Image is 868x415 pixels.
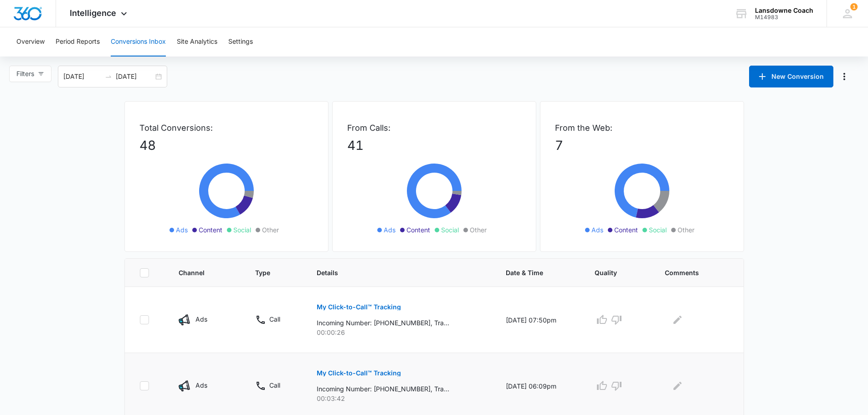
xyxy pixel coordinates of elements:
[749,66,833,87] button: New Conversion
[228,27,253,56] button: Settings
[317,328,484,337] p: 00:00:26
[317,384,449,394] p: Incoming Number: [PHONE_NUMBER], Tracking Number: [PHONE_NUMBER], Ring To: [PHONE_NUMBER], Caller...
[406,225,430,235] span: Content
[9,66,51,82] button: Filters
[850,3,858,10] span: 1
[255,268,282,277] span: Type
[678,225,694,235] span: Other
[850,3,858,10] div: notifications count
[755,14,813,20] div: account id
[506,268,560,277] span: Date & Time
[179,268,220,277] span: Channel
[116,72,154,82] input: End date
[665,268,715,277] span: Comments
[614,225,638,235] span: Content
[555,136,729,155] p: 7
[176,225,188,235] span: Ads
[111,27,166,56] button: Conversions Inbox
[317,394,484,403] p: 00:03:42
[317,370,401,376] p: My Click-to-Call™ Tracking
[262,225,279,235] span: Other
[317,362,401,384] button: My Click-to-Call™ Tracking
[591,225,603,235] span: Ads
[269,314,280,324] p: Call
[177,27,217,56] button: Site Analytics
[755,7,813,14] div: account name
[555,122,729,134] p: From the Web:
[347,122,521,134] p: From Calls:
[317,296,401,318] button: My Click-to-Call™ Tracking
[16,69,34,79] span: Filters
[649,225,667,235] span: Social
[195,314,207,324] p: Ads
[139,136,313,155] p: 48
[441,225,459,235] span: Social
[317,318,449,328] p: Incoming Number: [PHONE_NUMBER], Tracking Number: [PHONE_NUMBER], Ring To: [PHONE_NUMBER], Caller...
[670,379,685,393] button: Edit Comments
[199,225,222,235] span: Content
[56,27,100,56] button: Period Reports
[16,27,45,56] button: Overview
[105,73,112,80] span: swap-right
[495,287,584,353] td: [DATE] 07:50pm
[233,225,251,235] span: Social
[317,268,471,277] span: Details
[837,69,852,84] button: Manage Numbers
[317,304,401,310] p: My Click-to-Call™ Tracking
[269,380,280,390] p: Call
[470,225,487,235] span: Other
[63,72,101,82] input: Start date
[595,268,630,277] span: Quality
[670,313,685,327] button: Edit Comments
[70,8,116,18] span: Intelligence
[384,225,395,235] span: Ads
[139,122,313,134] p: Total Conversions:
[195,380,207,390] p: Ads
[105,73,112,80] span: to
[347,136,521,155] p: 41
